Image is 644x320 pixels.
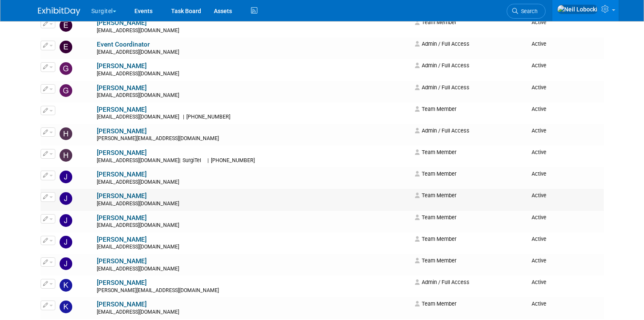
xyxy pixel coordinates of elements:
a: [PERSON_NAME] [97,19,147,27]
span: Team Member [415,106,456,112]
a: [PERSON_NAME] [97,257,147,265]
span: Team Member [415,192,456,199]
a: [PERSON_NAME] [97,192,147,200]
div: [EMAIL_ADDRESS][DOMAIN_NAME] [97,244,410,251]
img: Joe Polin [60,257,72,270]
span: | [183,114,184,120]
div: [EMAIL_ADDRESS][DOMAIN_NAME] [97,71,410,77]
div: [EMAIL_ADDRESS][DOMAIN_NAME] [97,28,410,34]
img: Jeff Robbins [60,214,72,227]
span: Active [532,279,546,285]
a: [PERSON_NAME] [97,301,147,308]
img: Greg Smith [60,62,72,75]
a: [PERSON_NAME] [97,279,147,287]
div: [EMAIL_ADDRESS][DOMAIN_NAME] [97,49,410,56]
span: Admin / Full Access [415,279,469,285]
img: Evan Hoyer [60,19,72,32]
span: Search [518,8,538,14]
a: [PERSON_NAME] [97,214,147,222]
img: Hannah Johnson [60,127,72,140]
span: Active [532,214,546,221]
span: | [207,157,209,163]
span: Team Member [415,301,456,307]
a: [PERSON_NAME] [97,62,147,70]
img: Gregg Szymanski [60,84,72,97]
span: Admin / Full Access [415,127,469,134]
div: [PERSON_NAME][EMAIL_ADDRESS][DOMAIN_NAME] [97,135,410,142]
div: [EMAIL_ADDRESS][DOMAIN_NAME] [97,114,410,121]
span: Team Member [415,19,456,25]
span: Active [532,127,546,134]
div: [EMAIL_ADDRESS][DOMAIN_NAME] [97,179,410,186]
span: [PHONE_NUMBER] [209,157,257,163]
a: [PERSON_NAME] [97,127,147,135]
div: [EMAIL_ADDRESS][DOMAIN_NAME] [97,157,410,164]
span: SurgiTel [180,157,204,163]
span: Team Member [415,214,456,221]
img: ExhibitDay [38,7,80,16]
span: | [179,157,180,163]
div: [EMAIL_ADDRESS][DOMAIN_NAME] [97,201,410,207]
span: Team Member [415,236,456,242]
span: Team Member [415,257,456,264]
img: Neil Lobocki [557,5,598,14]
img: Jake Fehr [60,171,72,183]
span: Active [532,106,546,112]
a: [PERSON_NAME] [97,149,147,157]
span: [PHONE_NUMBER] [184,114,233,120]
span: Active [532,257,546,264]
span: Active [532,301,546,307]
img: Holger Kusch [60,149,72,162]
a: Event Coordinator [97,41,150,48]
span: Active [532,19,546,25]
span: Active [532,171,546,177]
div: [EMAIL_ADDRESS][DOMAIN_NAME] [97,266,410,273]
span: Active [532,192,546,199]
div: [EMAIL_ADDRESS][DOMAIN_NAME] [97,222,410,229]
span: Active [532,41,546,47]
a: [PERSON_NAME] [97,236,147,243]
span: Active [532,84,546,91]
div: [EMAIL_ADDRESS][DOMAIN_NAME] [97,309,410,316]
span: Admin / Full Access [415,62,469,69]
img: Gregory Bullaro [60,106,72,119]
span: Team Member [415,171,456,177]
img: Karolina Wytykowska [60,301,72,313]
span: Admin / Full Access [415,84,469,91]
a: [PERSON_NAME] [97,106,147,113]
span: Active [532,236,546,242]
img: Event Coordinator [60,41,72,53]
img: Jason Mayosky [60,192,72,205]
span: Team Member [415,149,456,155]
div: [EMAIL_ADDRESS][DOMAIN_NAME] [97,92,410,99]
span: Active [532,149,546,155]
span: Active [532,62,546,69]
a: Search [507,4,546,19]
img: Jeremy Lesh [60,236,72,248]
span: Admin / Full Access [415,41,469,47]
div: [PERSON_NAME][EMAIL_ADDRESS][DOMAIN_NAME] [97,287,410,294]
a: [PERSON_NAME] [97,171,147,178]
img: kaitlyn Delekta [60,279,72,292]
a: [PERSON_NAME] [97,84,147,92]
